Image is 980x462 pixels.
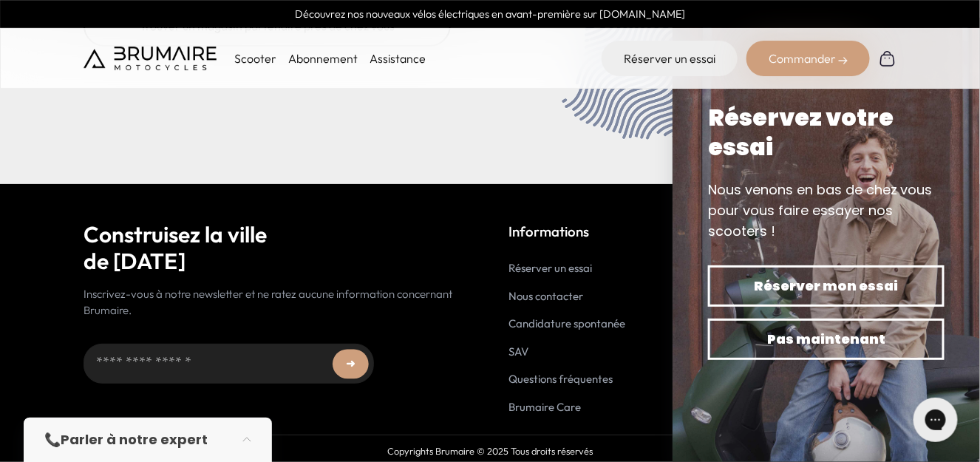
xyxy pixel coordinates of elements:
[508,400,581,414] a: Brumaire Care
[84,221,472,274] h2: Construisez la ville de [DATE]
[288,51,358,66] a: Abonnement
[333,350,369,379] button: ➜
[508,316,625,330] a: Candidature spontanée
[84,286,472,319] p: Inscrivez-vous à notre newsletter et ne ratez aucune information concernant Brumaire.
[508,261,592,275] a: Réserver un essai
[508,289,583,303] a: Nous contacter
[84,47,217,70] img: Brumaire Motocycles
[508,221,625,242] p: Informations
[84,344,374,384] input: Adresse email...
[879,50,896,67] img: Panier
[906,393,965,447] iframe: Gorgias live chat messenger
[839,56,848,65] img: right-arrow-2.png
[746,41,870,76] div: Commander
[234,50,276,67] p: Scooter
[602,41,738,76] a: Réserver un essai
[508,372,613,386] a: Questions fréquentes
[508,344,528,359] a: SAV
[370,51,426,66] a: Assistance
[49,444,930,458] p: Copyrights Brumaire © 2025 Tous droits réservés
